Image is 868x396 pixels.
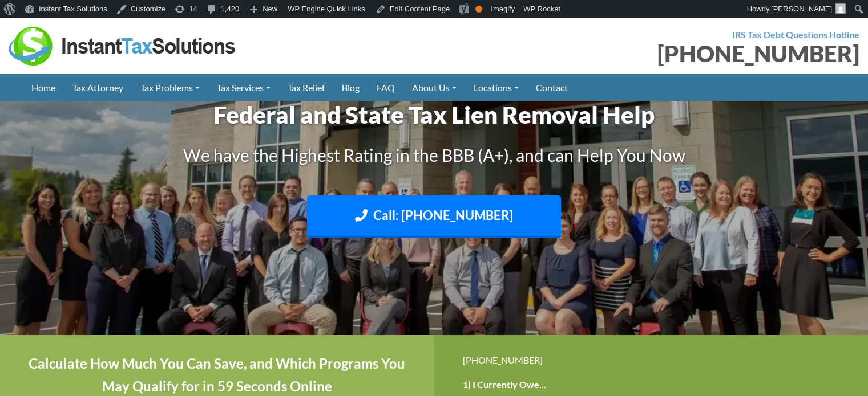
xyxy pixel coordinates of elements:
[118,98,751,132] h1: Federal and State Tax Lien Removal Help
[23,74,64,101] a: Home
[732,29,859,40] strong: IRS Tax Debt Questions Hotline
[463,379,546,391] label: 1) I Currently Owe...
[443,42,860,65] div: [PHONE_NUMBER]
[465,74,527,101] a: Locations
[771,5,832,13] span: [PERSON_NAME]
[463,352,840,368] div: [PHONE_NUMBER]
[132,74,208,101] a: Tax Problems
[368,74,403,101] a: FAQ
[64,74,132,101] a: Tax Attorney
[527,74,576,101] a: Contact
[475,6,482,13] div: OK
[208,74,279,101] a: Tax Services
[118,143,751,167] h3: We have the Highest Rating in the BBB (A+), and can Help You Now
[307,195,561,238] a: Call: [PHONE_NUMBER]
[279,74,333,101] a: Tax Relief
[403,74,465,101] a: About Us
[333,74,368,101] a: Blog
[9,39,237,50] a: Instant Tax Solutions Logo
[9,27,237,66] img: Instant Tax Solutions Logo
